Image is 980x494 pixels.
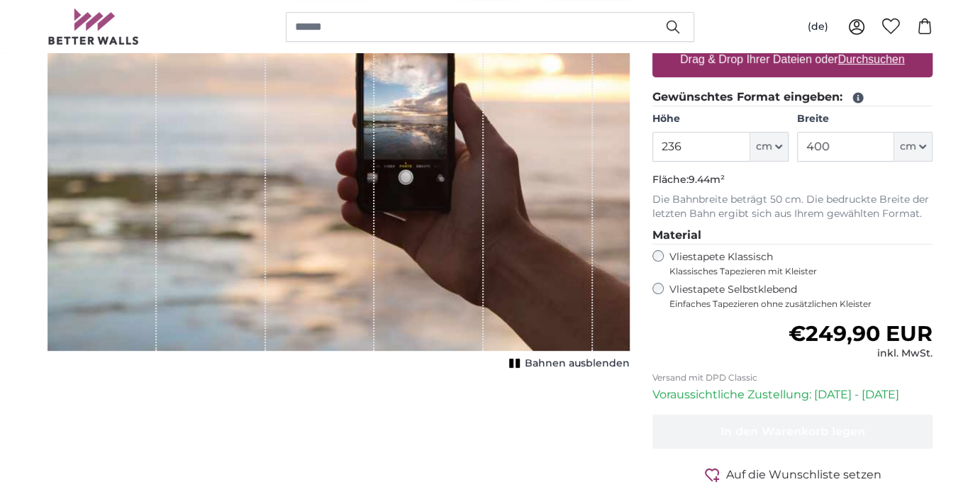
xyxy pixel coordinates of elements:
[838,53,905,65] u: Durchsuchen
[720,425,865,438] span: In den Warenkorb legen
[669,283,932,310] label: Vliestapete Selbstklebend
[797,112,932,126] label: Breite
[652,386,932,403] p: Voraussichtliche Zustellung: [DATE] - [DATE]
[750,132,789,162] button: cm
[900,140,916,154] span: cm
[894,132,932,162] button: cm
[652,227,932,245] legend: Material
[674,45,911,74] label: Drag & Drop Ihrer Dateien oder
[756,140,772,154] span: cm
[652,89,932,106] legend: Gewünschtes Format eingeben:
[669,266,920,277] span: Klassisches Tapezieren mit Kleister
[652,173,932,187] p: Fläche:
[669,298,932,310] span: Einfaches Tapezieren ohne zusätzlichen Kleister
[525,357,630,371] span: Bahnen ausblenden
[652,372,932,383] p: Versand mit DPD Classic
[652,466,932,483] button: Auf die Wunschliste setzen
[48,9,140,45] img: Betterwalls
[652,415,932,449] button: In den Warenkorb legen
[796,14,840,40] button: (de)
[652,112,788,126] label: Höhe
[669,250,920,277] label: Vliestapete Klassisch
[789,347,932,361] div: inkl. MwSt.
[505,354,630,374] button: Bahnen ausblenden
[689,173,725,186] span: 9.44m²
[789,320,932,347] span: €249,90 EUR
[652,193,932,221] p: Die Bahnbreite beträgt 50 cm. Die bedruckte Breite der letzten Bahn ergibt sich aus Ihrem gewählt...
[726,466,881,483] span: Auf die Wunschliste setzen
